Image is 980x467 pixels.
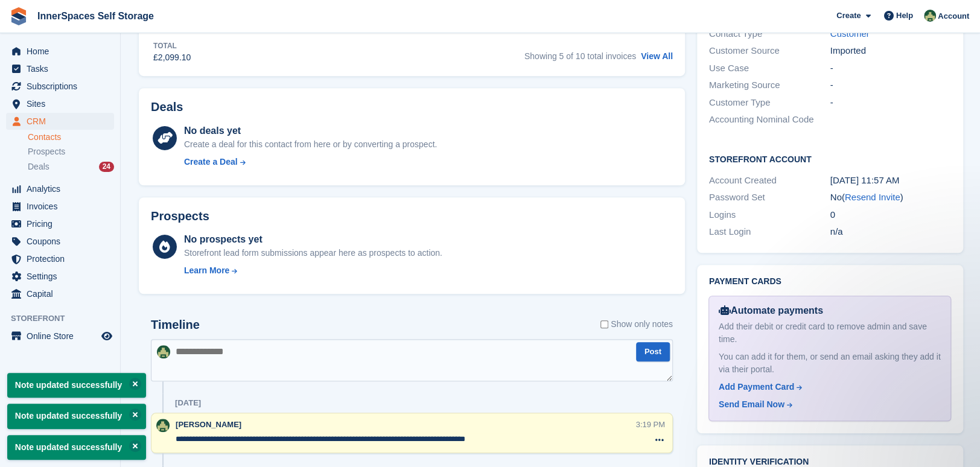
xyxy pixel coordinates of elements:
div: £2,099.10 [153,51,191,64]
span: Help [896,10,913,22]
a: Prospects [28,145,114,158]
a: menu [6,78,114,95]
div: Customer Type [709,96,830,110]
div: Last Login [709,225,830,239]
a: Add Payment Card [719,381,936,393]
img: Paula Amey [924,10,936,22]
span: Protection [27,250,99,267]
a: menu [6,60,114,77]
a: menu [6,113,114,130]
a: menu [6,215,114,232]
div: Contact Type [709,27,830,41]
span: Account [938,10,969,22]
div: [DATE] 11:57 AM [830,174,952,188]
div: - [830,78,952,92]
div: Total [153,40,191,51]
div: Automate payments [719,303,941,318]
p: Note updated successfully [7,373,146,398]
a: Learn More [184,264,442,277]
a: Resend Invite [845,192,900,202]
input: Show only notes [600,318,608,331]
a: menu [6,328,114,345]
a: menu [6,285,114,302]
a: menu [6,250,114,267]
span: Capital [27,285,99,302]
span: Home [27,43,99,60]
a: menu [6,268,114,285]
div: Use Case [709,62,830,75]
div: No [830,191,952,205]
span: Deals [28,161,49,173]
span: Settings [27,268,99,285]
div: - [830,62,952,75]
div: Create a Deal [184,156,238,168]
div: n/a [830,225,952,239]
span: CRM [27,113,99,130]
div: Account Created [709,174,830,188]
a: Customer [830,28,870,39]
div: 3:19 PM [635,419,664,430]
div: [DATE] [175,398,201,408]
div: Marketing Source [709,78,830,92]
span: Create [836,10,861,22]
p: Note updated successfully [7,435,146,460]
div: Logins [709,208,830,222]
h2: Timeline [151,318,200,332]
div: Storefront lead form submissions appear here as prospects to action. [184,247,442,259]
a: menu [6,43,114,60]
a: Contacts [28,132,114,143]
div: Learn More [184,264,229,277]
span: [PERSON_NAME] [176,420,241,429]
div: Accounting Nominal Code [709,113,830,127]
span: Online Store [27,328,99,345]
div: - [830,96,952,110]
button: Post [636,342,670,362]
a: Create a Deal [184,156,437,168]
span: Storefront [11,313,120,325]
span: Sites [27,95,99,112]
div: Add Payment Card [719,381,794,393]
div: 0 [830,208,952,222]
label: Show only notes [600,318,673,331]
a: menu [6,95,114,112]
a: InnerSpaces Self Storage [33,6,159,26]
h2: Deals [151,100,183,114]
span: Tasks [27,60,99,77]
h2: Payment cards [709,277,951,287]
div: Create a deal for this contact from here or by converting a prospect. [184,138,437,151]
h2: Prospects [151,209,209,223]
div: No deals yet [184,124,437,138]
div: No prospects yet [184,232,442,247]
a: Preview store [100,329,114,343]
div: Send Email Now [719,398,784,411]
span: Showing 5 of 10 total invoices [524,51,636,61]
div: Customer Source [709,44,830,58]
span: Prospects [28,146,65,157]
span: Analytics [27,180,99,197]
h2: Identity verification [709,457,951,467]
div: Imported [830,44,952,58]
div: You can add it for them, or send an email asking they add it via their portal. [719,351,941,376]
div: 24 [99,162,114,172]
a: menu [6,233,114,250]
img: Paula Amey [157,345,170,358]
h2: Storefront Account [709,153,951,165]
p: Note updated successfully [7,404,146,428]
a: Deals 24 [28,160,114,173]
span: Invoices [27,198,99,215]
div: Add their debit or credit card to remove admin and save time. [719,320,941,346]
div: Password Set [709,191,830,205]
span: ( ) [842,192,903,202]
img: stora-icon-8386f47178a22dfd0bd8f6a31ec36ba5ce8667c1dd55bd0f319d3a0aa187defe.svg [10,7,28,25]
a: menu [6,198,114,215]
span: Coupons [27,233,99,250]
span: Subscriptions [27,78,99,95]
span: Pricing [27,215,99,232]
a: View All [641,51,673,61]
img: Paula Amey [156,419,170,432]
a: menu [6,180,114,197]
